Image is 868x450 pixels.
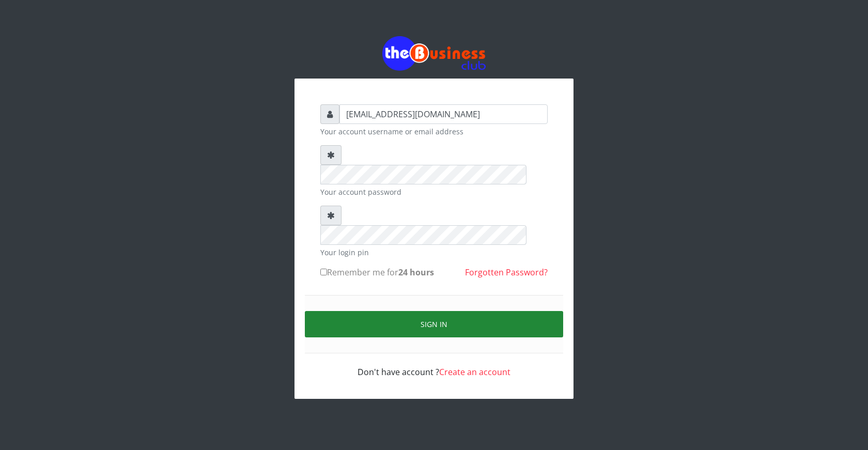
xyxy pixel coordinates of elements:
[339,104,548,124] input: Username or email address
[320,353,548,378] div: Don't have account ?
[439,366,510,378] a: Create an account
[320,126,548,137] small: Your account username or email address
[305,311,563,337] button: Sign in
[398,267,434,278] b: 24 hours
[320,247,548,258] small: Your login pin
[465,267,548,278] a: Forgotten Password?
[320,266,434,278] label: Remember me for
[320,187,548,197] small: Your account password
[320,269,327,275] input: Remember me for24 hours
